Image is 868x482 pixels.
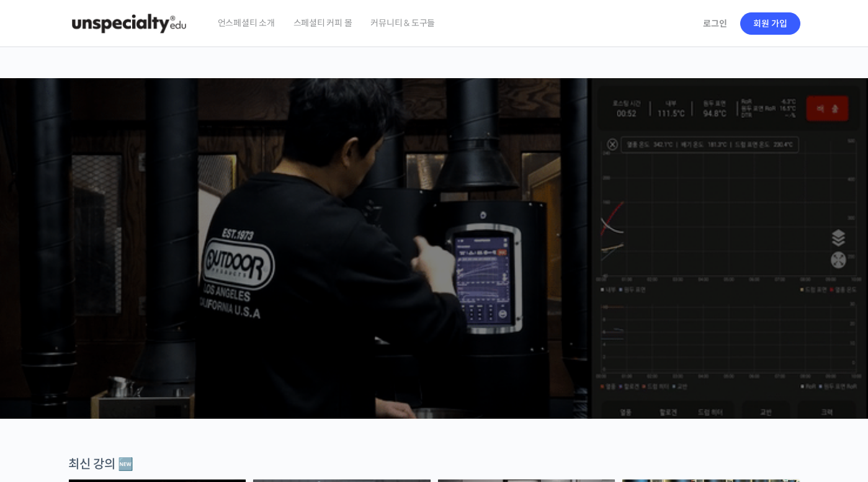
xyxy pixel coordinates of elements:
[68,456,800,473] div: 최신 강의 🆕
[696,9,735,38] a: 로그인
[12,190,856,252] p: [PERSON_NAME]을 다하는 당신을 위해, 최고와 함께 만든 커피 클래스
[740,12,800,35] a: 회원 가입
[12,258,856,275] p: 시간과 장소에 구애받지 않고, 검증된 커리큘럼으로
